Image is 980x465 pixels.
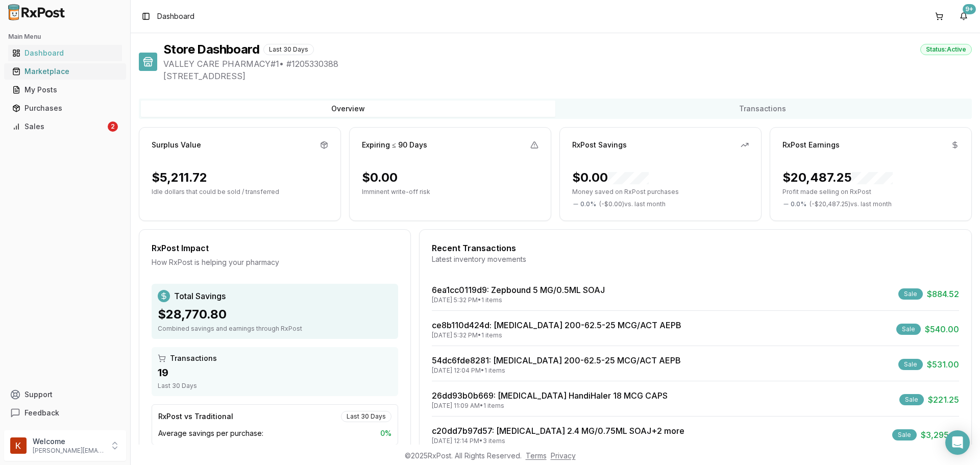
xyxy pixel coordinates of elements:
[141,101,555,117] button: Overview
[963,4,976,14] div: 9+
[4,100,126,116] button: Purchases
[892,429,917,440] div: Sale
[8,81,122,99] a: My Posts
[362,169,398,186] div: $0.00
[158,428,263,438] span: Average savings per purchase:
[8,33,122,41] h2: Main Menu
[362,140,427,150] div: Expiring ≤ 90 Days
[782,140,840,150] div: RxPost Earnings
[782,188,959,196] p: Profit made selling on RxPost
[791,200,806,208] span: 0.0 %
[152,140,201,150] div: Surplus Value
[158,306,392,323] div: $28,770.80
[599,200,666,208] span: ( - $0.00 ) vs. last month
[925,323,959,335] span: $540.00
[432,426,684,436] a: c20dd7b97d57: [MEDICAL_DATA] 2.4 MG/0.75ML SOAJ+2 more
[432,390,668,401] a: 26dd93b0b669: [MEDICAL_DATA] HandiHaler 18 MCG CAPS
[555,101,970,117] button: Transactions
[572,169,649,186] div: $0.00
[174,290,226,302] span: Total Savings
[432,437,684,445] div: [DATE] 12:14 PM • 3 items
[432,366,681,375] div: [DATE] 12:04 PM • 1 items
[12,121,106,132] div: Sales
[928,394,959,406] span: $221.25
[362,188,538,196] p: Imminent write-off risk
[432,296,605,304] div: [DATE] 5:32 PM • 1 items
[152,169,207,186] div: $5,211.72
[4,45,126,61] button: Dashboard
[157,11,194,21] span: Dashboard
[24,408,59,418] span: Feedback
[551,451,576,460] a: Privacy
[152,188,328,196] p: Idle dollars that could be sold / transferred
[572,140,627,150] div: RxPost Savings
[341,411,391,422] div: Last 30 Days
[432,331,681,339] div: [DATE] 5:32 PM • 1 items
[4,4,69,20] img: RxPost Logo
[921,429,959,441] span: $3,295.12
[163,58,972,70] span: VALLEY CARE PHARMACY#1 • # 1205330388
[152,257,398,267] div: How RxPost is helping your pharmacy
[432,285,605,295] a: 6ea1cc0119d9: Zepbound 5 MG/0.5ML SOAJ
[33,447,104,455] p: [PERSON_NAME][EMAIL_ADDRESS][DOMAIN_NAME]
[8,44,122,62] a: Dashboard
[810,200,892,208] span: ( - $20,487.25 ) vs. last month
[955,8,972,25] button: 9+
[4,118,126,135] button: Sales2
[898,359,923,370] div: Sale
[4,385,126,404] button: Support
[4,82,126,98] button: My Posts
[899,394,924,405] div: Sale
[432,355,681,365] a: 54dc6fde8281: [MEDICAL_DATA] 200-62.5-25 MCG/ACT AEPB
[8,117,122,136] a: Sales2
[157,11,194,21] nav: breadcrumb
[920,44,972,55] div: Status: Active
[927,358,959,371] span: $531.00
[782,169,893,186] div: $20,487.25
[580,200,596,208] span: 0.0 %
[12,85,118,95] div: My Posts
[572,188,749,196] p: Money saved on RxPost purchases
[158,411,233,422] div: RxPost vs Traditional
[158,382,392,390] div: Last 30 Days
[158,325,392,333] div: Combined savings and earnings through RxPost
[432,242,959,254] div: Recent Transactions
[163,41,259,58] h1: Store Dashboard
[432,254,959,264] div: Latest inventory movements
[163,70,972,82] span: [STREET_ADDRESS]
[432,320,681,330] a: ce8b110d424d: [MEDICAL_DATA] 200-62.5-25 MCG/ACT AEPB
[152,242,398,254] div: RxPost Impact
[898,288,923,300] div: Sale
[108,121,118,132] div: 2
[380,428,391,438] span: 0 %
[945,430,970,455] div: Open Intercom Messenger
[526,451,547,460] a: Terms
[8,62,122,81] a: Marketplace
[4,404,126,422] button: Feedback
[4,63,126,80] button: Marketplace
[12,48,118,58] div: Dashboard
[12,66,118,77] div: Marketplace
[33,436,104,447] p: Welcome
[927,288,959,300] span: $884.52
[10,437,27,454] img: User avatar
[432,402,668,410] div: [DATE] 11:09 AM • 1 items
[896,324,921,335] div: Sale
[170,353,217,363] span: Transactions
[263,44,314,55] div: Last 30 Days
[12,103,118,113] div: Purchases
[158,365,392,380] div: 19
[8,99,122,117] a: Purchases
